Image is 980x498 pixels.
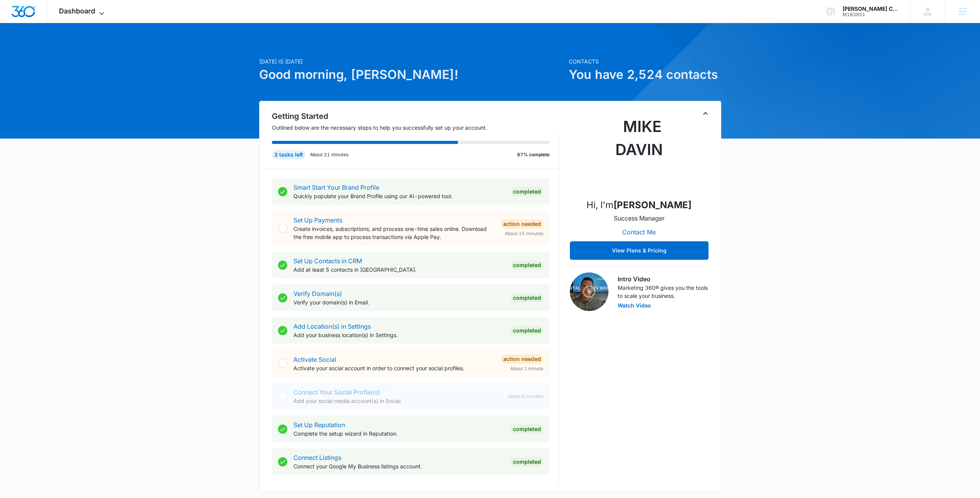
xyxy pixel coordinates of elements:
p: Complete the setup wizard in Reputation. [293,429,504,438]
div: account id [843,12,899,17]
p: 67% complete [517,151,549,158]
a: Set Up Contacts in CRM [293,257,362,265]
a: Set Up Payments [293,216,342,224]
p: Success Manager [614,214,665,223]
a: Verify Domain(s) [293,290,342,297]
p: Quickly populate your Brand Profile using our AI-powered tool. [293,192,504,200]
p: [DATE] is [DATE] [259,57,564,65]
p: About 21 minutes [310,151,348,158]
button: View Plans & Pricing [570,241,709,260]
p: Verify your domain(s) in Email. [293,298,504,306]
div: Completed [511,457,543,466]
div: Completed [511,326,543,335]
div: Completed [511,187,543,196]
p: Marketing 360® gives you the tools to scale your business. [618,284,709,300]
button: Toggle Collapse [701,109,710,118]
div: 3 tasks left [272,150,305,159]
a: Smart Start Your Brand Profile [293,184,379,191]
h2: Getting Started [272,110,559,122]
p: Activate your social account in order to connect your social profiles. [293,364,495,372]
h3: Intro Video [618,274,709,284]
a: Connect Listings [293,454,341,461]
span: Dashboard [59,7,95,15]
p: Connect your Google My Business listings account. [293,462,504,470]
button: Watch Video [618,303,651,308]
span: About 15 minutes [505,230,543,237]
span: About 1 minute [510,365,543,372]
p: Add at least 5 contacts in [GEOGRAPHIC_DATA]. [293,266,504,274]
p: Contacts [569,57,721,65]
p: Outlined below are the necessary steps to help you successfully set up your account. [272,124,559,132]
a: Set Up Reputation [293,421,345,429]
h1: You have 2,524 contacts [569,65,721,84]
a: Activate Social [293,356,336,363]
strong: [PERSON_NAME] [613,199,692,211]
p: Hi, I'm [586,198,692,212]
div: account name [843,6,899,12]
div: Action Needed [501,219,543,229]
div: Completed [511,261,543,270]
img: Mike Davin [601,115,678,192]
div: Action Needed [501,354,543,364]
div: Completed [511,424,543,434]
h1: Good morning, [PERSON_NAME]! [259,65,564,84]
p: Add your business location(s) in Settings. [293,331,504,339]
a: Add Location(s) in Settings [293,323,371,330]
p: Add your social media account(s) in Social. [293,397,502,405]
p: Create invoices, subscriptions, and process one-time sales online. Download the free mobile app t... [293,225,495,241]
button: Contact Me [615,223,663,241]
span: About 5 minutes [508,393,543,400]
img: Intro Video [570,272,608,311]
div: Completed [511,293,543,302]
